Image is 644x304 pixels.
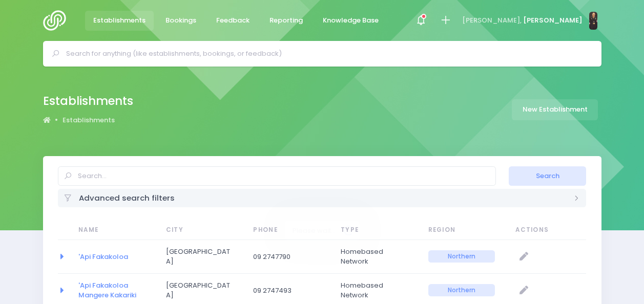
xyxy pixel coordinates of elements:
[285,221,344,241] span: Please wait...
[43,10,72,31] img: Logo
[269,15,303,26] span: Reporting
[315,11,387,31] a: Knowledge Base
[58,166,496,186] input: Search...
[93,15,146,26] span: Establishments
[43,94,133,108] h2: Establishments
[85,11,154,31] a: Establishments
[66,46,587,61] input: Search for anything (like establishments, bookings, or feedback)
[462,15,522,26] span: [PERSON_NAME],
[208,11,258,31] a: Feedback
[165,15,196,26] span: Bookings
[63,115,115,125] a: Establishments
[323,15,379,26] span: Knowledge Base
[523,15,583,26] span: [PERSON_NAME]
[157,11,205,31] a: Bookings
[216,15,250,26] span: Feedback
[589,12,597,30] img: N
[509,166,586,186] button: Search
[58,189,587,207] div: Advanced search filters
[512,99,598,120] a: New Establishment
[261,11,311,31] a: Reporting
